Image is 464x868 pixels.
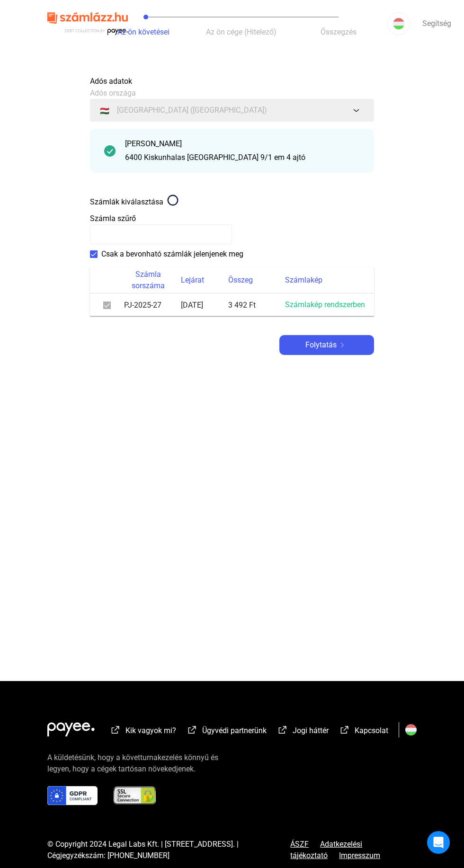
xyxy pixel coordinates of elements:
[422,19,451,28] font: Segítség
[290,840,309,849] font: ÁSZF
[339,851,380,860] font: Impresszum
[90,89,136,97] font: Adós országa
[285,301,365,309] a: Számlakép rendszerben
[132,270,165,290] font: Számla sorszáma
[339,727,388,736] a: külső-link-fehérKapcsolat
[187,725,198,735] img: külső-link-fehér
[124,269,181,292] div: Számla sorszáma
[285,300,365,309] font: Számlakép rendszerben
[277,725,288,735] img: külső-link-fehér
[405,724,417,735] img: HU.svg
[305,340,337,349] font: Folytatás
[228,275,253,284] font: Összeg
[125,153,305,162] font: 6400 Kiskunhalas [GEOGRAPHIC_DATA] 9/1 em 4 ajtó
[202,726,267,735] font: Ügyvédi partnerünk
[117,27,170,36] font: Az ön követései
[290,841,362,859] a: Adatkezelési tájékoztató
[125,726,176,735] font: Kik vagyok mi?
[293,726,329,735] font: Jogi háttér
[104,145,116,157] img: pipa-sötétebb-zöld-kör
[110,725,121,735] img: külső-link-fehér
[277,727,329,736] a: külső-link-fehérJogi háttér
[427,831,450,854] div: Intercom Messenger megnyitása
[90,214,136,223] font: Számla szűrő
[228,301,256,310] font: 3 492 Ft
[117,106,267,115] font: [GEOGRAPHIC_DATA] ([GEOGRAPHIC_DATA])
[100,106,109,115] font: 🇭🇺
[290,841,309,848] a: ÁSZF
[285,275,322,284] font: Számlakép
[290,840,362,860] font: Adatkezelési tájékoztató
[125,139,182,148] font: [PERSON_NAME]
[181,275,228,286] div: Lejárat
[181,275,204,284] font: Lejárat
[90,77,132,86] font: Adós adatok
[228,275,285,286] div: Összeg
[113,786,157,805] img: ssl
[47,717,95,736] img: white-payee-white-dot.svg
[124,301,161,310] font: PJ-2025-27
[47,753,218,773] font: A küldetésünk, hogy a követturnakezelés könnyű és legyen, hogy a cégek tartósan növekedjenek.
[337,343,348,347] img: jobbra nyíl-fehér
[285,275,363,286] div: Számlakép
[47,786,98,805] img: gdpr
[279,335,374,355] button: Folytatásjobbra nyíl-fehér
[110,727,176,736] a: külső-link-fehérKik vagyok mi?
[355,726,388,735] font: Kapcsolat
[90,197,163,206] font: Számlák kiválasztása
[339,725,350,735] img: külső-link-fehér
[187,727,267,736] a: külső-link-fehérÜgyvédi partnerünk
[321,27,357,36] font: Összegzés
[387,12,410,35] button: HU
[101,249,243,258] font: Csak a bevonható számlák jelenjenek meg
[206,27,277,36] font: Az ön cége (Hitelező)
[181,301,203,310] font: [DATE]
[90,99,374,122] button: 🇭🇺[GEOGRAPHIC_DATA] ([GEOGRAPHIC_DATA])
[393,18,404,29] img: HU
[339,852,380,859] a: Impresszum
[410,12,463,35] a: Segítség
[47,840,239,860] font: © Copyright 2024 Legal Labs Kft. | [STREET_ADDRESS]. | Cégjegyzékszám: [PHONE_NUMBER]
[47,9,128,39] img: szamlazzhu-logó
